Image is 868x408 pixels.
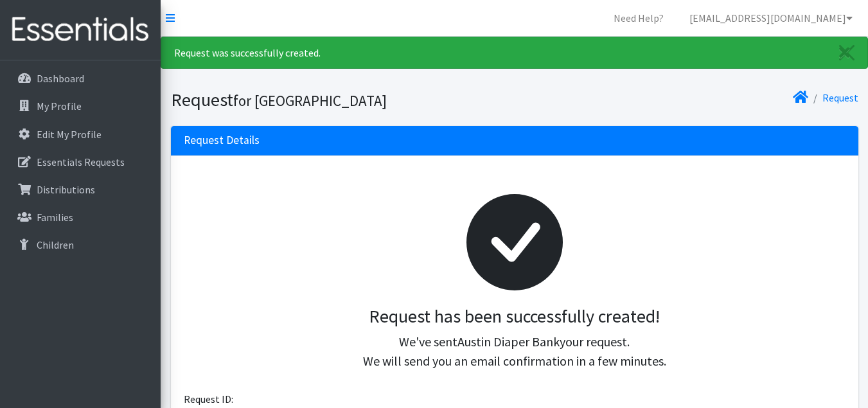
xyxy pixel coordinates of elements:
[184,134,260,147] h3: Request Details
[5,232,155,258] a: Children
[5,93,155,119] a: My Profile
[5,177,155,202] a: Distributions
[37,155,125,168] p: Essentials Requests
[233,91,387,110] small: for [GEOGRAPHIC_DATA]
[5,204,155,230] a: Families
[826,37,867,68] a: Close
[457,333,560,350] span: Austin Diaper Bank
[5,8,155,51] img: HumanEssentials
[5,66,155,91] a: Dashboard
[194,332,835,371] p: We've sent your request. We will send you an email confirmation in a few minutes.
[37,128,102,141] p: Edit My Profile
[161,37,868,69] div: Request was successfully created.
[679,5,863,31] a: [EMAIL_ADDRESS][DOMAIN_NAME]
[37,183,95,196] p: Distributions
[171,89,510,111] h1: Request
[37,211,73,224] p: Families
[603,5,674,31] a: Need Help?
[184,393,233,405] span: Request ID:
[5,149,155,175] a: Essentials Requests
[37,72,84,85] p: Dashboard
[194,306,835,328] h3: Request has been successfully created!
[37,100,82,112] p: My Profile
[822,91,858,104] a: Request
[5,121,155,147] a: Edit My Profile
[37,238,74,251] p: Children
